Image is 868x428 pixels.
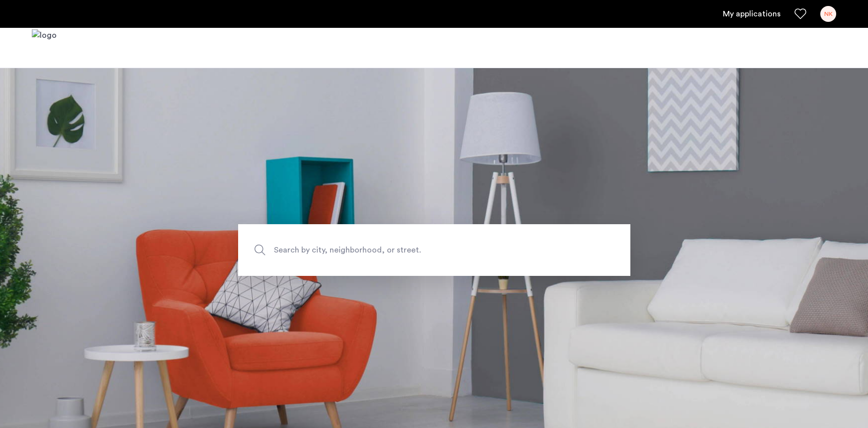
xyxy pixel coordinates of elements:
[794,8,806,20] a: Favorites
[238,224,630,276] input: Apartment Search
[274,243,548,257] span: Search by city, neighborhood, or street.
[32,29,57,67] a: Cazamio logo
[820,6,836,22] div: NK
[32,29,57,67] img: logo
[723,8,781,20] a: My application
